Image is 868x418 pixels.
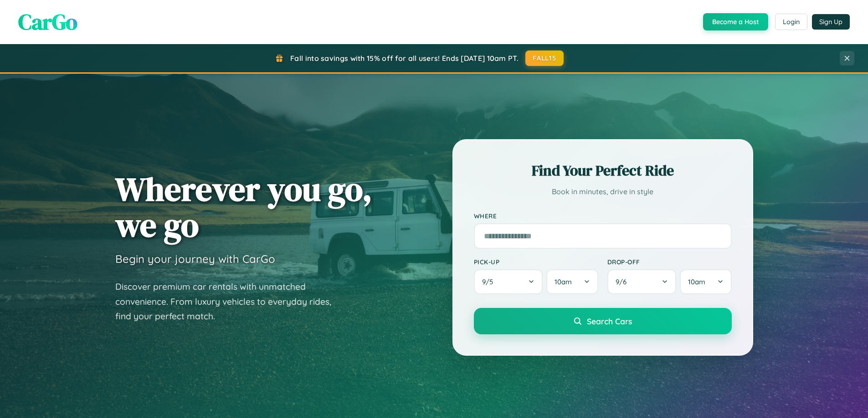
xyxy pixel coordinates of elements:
[607,269,677,294] button: 9/6
[703,13,768,30] button: Become a Host
[115,252,275,266] h3: Begin your journey with CarGo
[775,14,807,30] button: Login
[525,50,564,66] button: FALL15
[482,277,498,286] span: 9 / 5
[474,269,543,294] button: 9/5
[587,316,632,326] span: Search Cars
[474,161,732,181] h2: Find Your Perfect Ride
[546,269,598,294] button: 10am
[474,258,598,266] label: Pick-up
[688,277,705,286] span: 10am
[607,258,732,266] label: Drop-off
[680,269,731,294] button: 10am
[474,308,732,334] button: Search Cars
[616,277,631,286] span: 9 / 6
[474,185,732,198] p: Book in minutes, drive in style
[555,277,572,286] span: 10am
[474,212,732,220] label: Where
[290,54,519,63] span: Fall into savings with 15% off for all users! Ends [DATE] 10am PT.
[115,279,343,324] p: Discover premium car rentals with unmatched convenience. From luxury vehicles to everyday rides, ...
[18,7,77,37] span: CarGo
[812,14,850,30] button: Sign Up
[115,171,372,243] h1: Wherever you go, we go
